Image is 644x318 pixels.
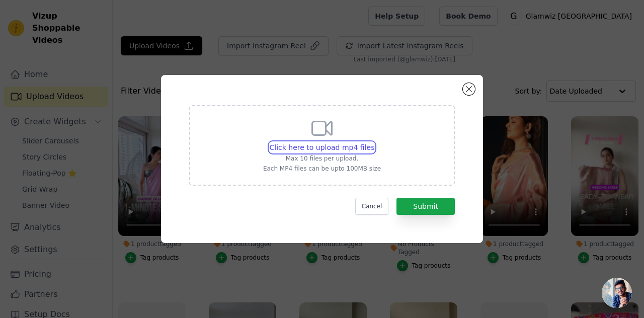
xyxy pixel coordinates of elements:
span: Click here to upload mp4 files [270,143,375,151]
div: Open chat [602,278,632,308]
p: Each MP4 files can be upto 100MB size [263,165,381,173]
button: Submit [396,198,455,215]
button: Cancel [355,198,389,215]
button: Close modal [463,83,475,95]
p: Max 10 files per upload. [263,154,381,163]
